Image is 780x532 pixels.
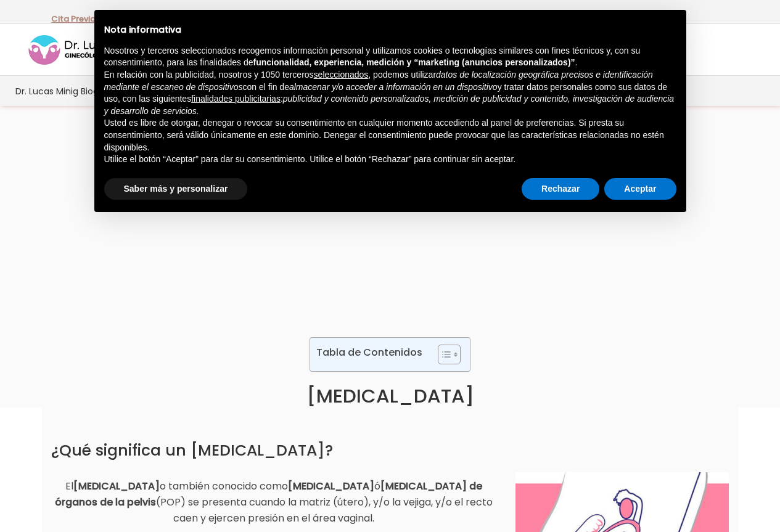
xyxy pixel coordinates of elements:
[51,13,96,25] a: Cita Previa
[316,345,422,359] p: Tabla de Contenidos
[104,69,676,117] p: En relación con la publicidad, nosotros y 1050 terceros , podemos utilizar con el fin de y tratar...
[14,76,80,106] a: Dr. Lucas Minig
[15,84,78,98] span: Dr. Lucas Minig
[104,117,676,153] p: Usted es libre de otorgar, denegar o revocar su consentimiento en cualquier momento accediendo al...
[314,69,369,81] button: seleccionados
[104,153,676,166] p: Utilice el botón “Aceptar” para dar su consentimiento. Utilice el botón “Rechazar” para continuar...
[522,178,599,200] button: Rechazar
[81,84,119,98] span: Biografía
[104,45,676,69] p: Nosotros y terceros seleccionados recogemos información personal y utilizamos cookies o tecnologí...
[191,93,281,105] button: finalidades publicitarias
[73,479,160,493] strong: [MEDICAL_DATA]
[104,178,248,200] button: Saber más y personalizar
[253,57,575,67] strong: funcionalidad, experiencia, medición y “marketing (anuncios personalizados)”
[51,11,100,27] p: -
[80,76,120,106] a: Biografía
[289,82,498,92] em: almacenar y/o acceder a información en un dispositivo
[604,178,676,200] button: Aceptar
[104,94,675,116] em: publicidad y contenido personalizados, medición de publicidad y contenido, investigación de audie...
[51,441,729,460] h2: ¿Qué significa un [MEDICAL_DATA]?
[51,478,497,526] p: El o también conocido como ó (POP) se presenta cuando la matriz (útero), y/o la vejiga, y/o el re...
[104,25,676,35] h2: Nota informativa
[288,479,374,493] strong: [MEDICAL_DATA]
[104,70,653,92] em: datos de localización geográfica precisos e identificación mediante el escaneo de dispositivos
[429,344,458,365] a: Toggle Table of Content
